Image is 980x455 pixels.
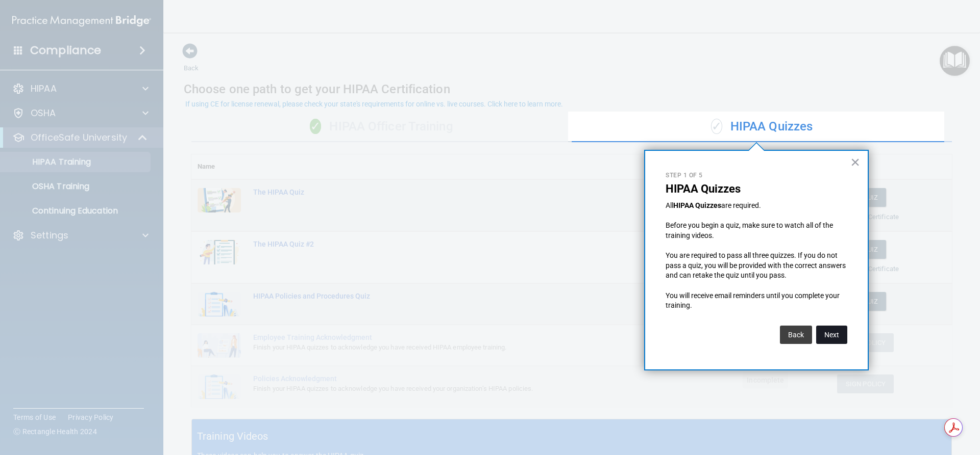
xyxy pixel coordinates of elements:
[666,182,847,196] p: HIPAA Quizzes
[666,221,847,240] p: Before you begin a quiz, make sure to watch all of the training videos.
[850,154,860,170] button: Close
[666,251,847,281] p: You are required to pass all three quizzes. If you do not pass a quiz, you will be provided with ...
[780,326,812,344] button: Back
[666,291,847,311] p: You will receive email reminders until you complete your training.
[666,171,847,180] p: Step 1 of 5
[572,112,952,142] div: HIPAA Quizzes
[711,119,722,134] span: ✓
[816,326,847,344] button: Next
[666,201,673,209] span: All
[673,201,721,209] strong: HIPAA Quizzes
[721,201,761,209] span: are required.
